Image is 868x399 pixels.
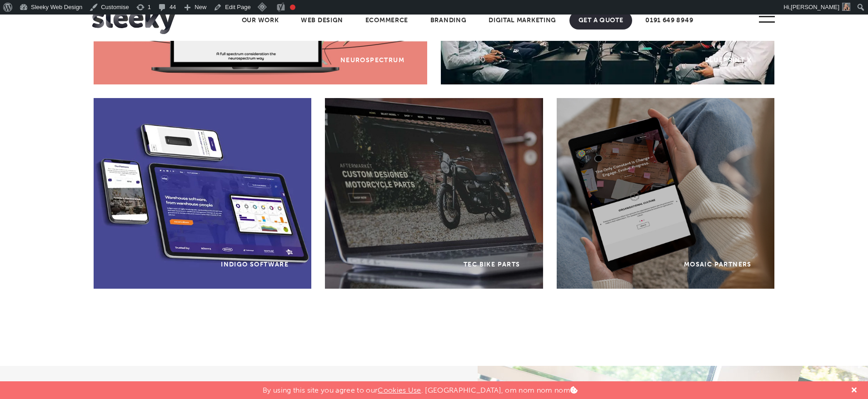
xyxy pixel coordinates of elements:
a: Cookies Use [378,386,421,394]
a: Mosaic Partners [557,98,774,289]
img: Sleeky Web Design Newcastle [92,7,175,34]
a: Indigo Software [94,98,311,289]
a: Branding [421,11,476,30]
div: Blueprint X [705,56,752,64]
a: Digital Marketing [479,11,565,30]
a: Get A Quote [569,11,633,30]
a: Our Work [233,11,288,30]
a: Ecommerce [356,11,417,30]
a: Web Design [292,11,352,30]
span: [PERSON_NAME] [791,4,839,10]
a: TEC Bike Parts [325,98,543,289]
div: Indigo Software [221,261,289,268]
div: Mosaic Partners [684,261,752,268]
img: IMG_0170-150x150.jpg [842,3,850,11]
div: Neurospectrum [340,56,404,64]
a: 0191 649 8949 [636,11,702,30]
p: By using this site you agree to our . [GEOGRAPHIC_DATA], om nom nom nom [263,381,578,394]
div: Focus keyphrase not set [290,5,295,10]
div: TEC Bike Parts [464,261,520,268]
